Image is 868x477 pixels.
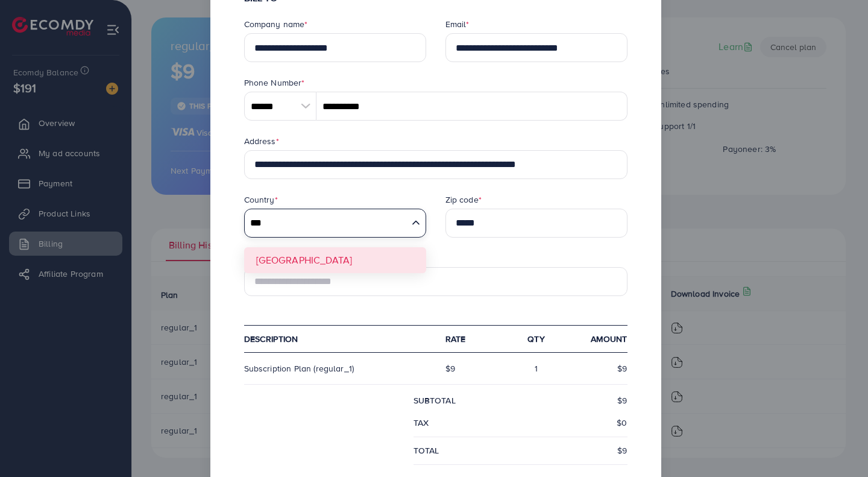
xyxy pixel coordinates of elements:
div: 1 [503,362,570,374]
div: Tax [404,417,521,429]
label: Address [244,135,279,147]
div: qty [503,333,570,345]
label: Zip code [445,194,482,206]
div: subtotal [404,394,521,406]
div: Rate [436,333,503,345]
div: Total [404,444,521,456]
div: $9 [570,362,637,374]
div: Subscription Plan (regular_1) [234,362,436,374]
div: Amount [570,333,637,345]
label: Company name [244,18,308,30]
div: Search for option [244,209,426,238]
label: Country [244,194,278,206]
div: $9 [520,394,637,406]
div: $0 [520,417,637,429]
div: $9 [436,362,503,374]
li: [GEOGRAPHIC_DATA] [244,247,426,273]
div: Description [234,333,436,345]
div: $9 [520,444,637,456]
label: Email [445,18,470,30]
iframe: Chat [817,423,859,468]
label: Phone Number [244,77,305,89]
input: Search for option [246,214,407,233]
